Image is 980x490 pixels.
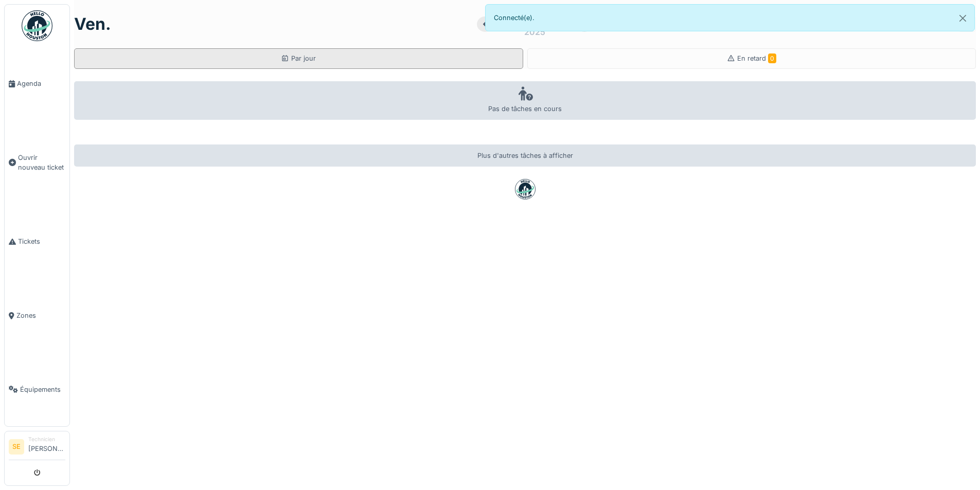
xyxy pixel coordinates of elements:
h1: ven. [74,14,111,34]
div: Par jour [281,53,316,63]
div: Plus d'autres tâches à afficher [74,144,976,167]
div: Technicien [28,435,65,443]
a: Ouvrir nouveau ticket [5,121,69,205]
span: Tickets [18,237,65,246]
li: [PERSON_NAME] [28,435,65,458]
li: SE [9,439,24,455]
a: Agenda [5,47,69,121]
span: 0 [768,53,776,63]
div: Pas de tâches en cours [74,81,976,120]
button: Close [951,5,974,32]
a: SE Technicien[PERSON_NAME] [9,435,65,460]
span: Agenda [17,79,65,88]
div: Connecté(e). [485,4,975,31]
span: En retard [737,55,776,62]
span: Ouvrir nouveau ticket [18,153,65,172]
span: Équipements [20,385,65,394]
img: Badge_color-CXgf-gQk.svg [22,10,52,41]
div: 2025 [524,26,545,38]
img: badge-BVDL4wpA.svg [515,179,536,199]
span: Zones [16,311,65,320]
a: Tickets [5,205,69,279]
a: Zones [5,279,69,353]
a: Équipements [5,352,69,426]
